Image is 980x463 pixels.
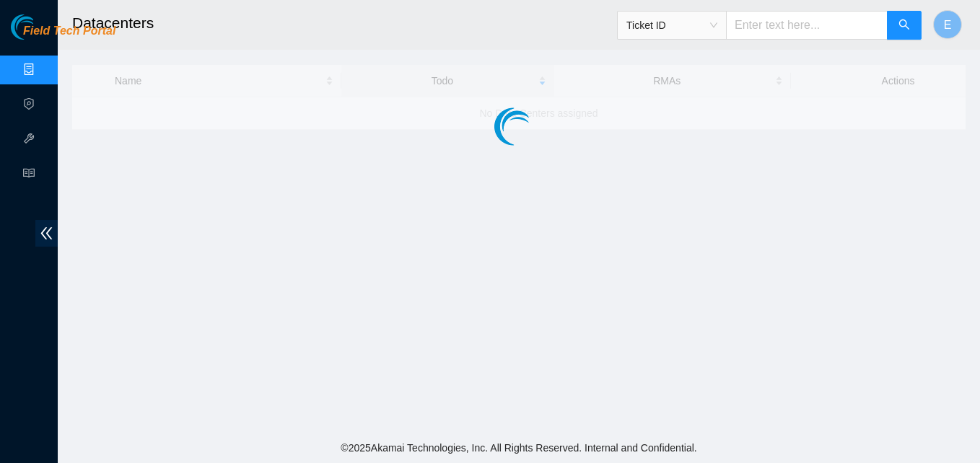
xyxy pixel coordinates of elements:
[726,11,888,40] input: Enter text here...
[11,14,73,40] img: Akamai Technologies
[11,26,115,45] a: Akamai TechnologiesField Tech Portal
[35,220,58,247] span: double-left
[23,25,115,38] span: Field Tech Portal
[944,16,952,34] span: E
[23,161,35,190] span: read
[898,19,910,32] span: search
[626,14,717,36] span: Ticket ID
[887,11,922,40] button: search
[933,10,962,39] button: E
[58,433,980,463] footer: © 2025 Akamai Technologies, Inc. All Rights Reserved. Internal and Confidential.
